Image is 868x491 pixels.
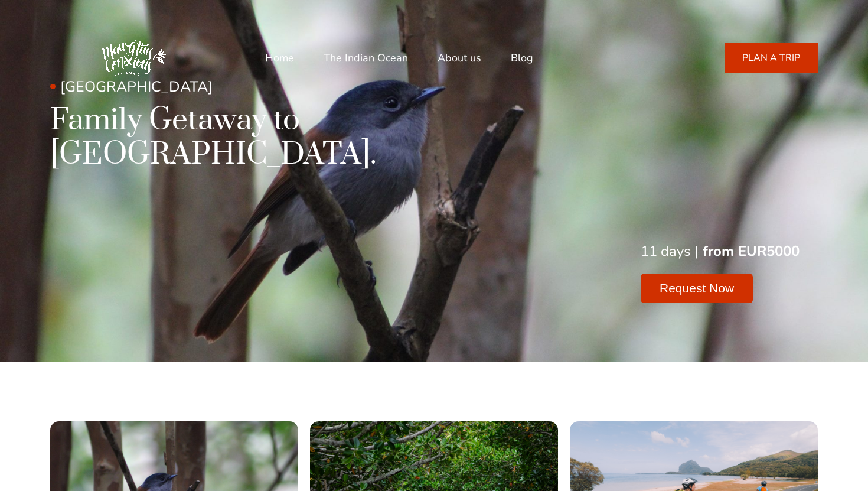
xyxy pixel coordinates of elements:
a: The Indian Ocean [324,44,408,72]
div: from EUR5000 [703,242,800,262]
h1: Family Getaway to [GEOGRAPHIC_DATA]. [50,103,558,171]
a: Blog [511,44,533,72]
a: About us [438,44,481,72]
button: Request Now [641,274,753,303]
a: PLAN A TRIP [725,43,818,73]
div: 11 days | [641,242,698,262]
a: Home [265,44,294,72]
